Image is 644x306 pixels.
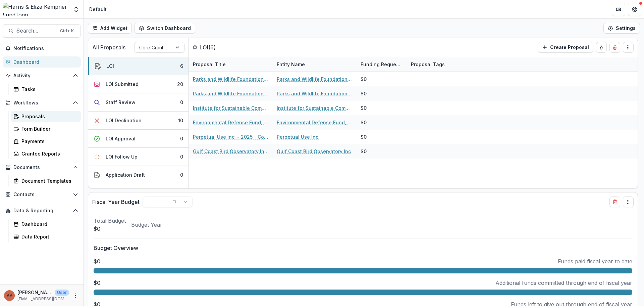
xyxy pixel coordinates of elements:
a: Document Templates [11,175,81,186]
div: 10 [178,117,183,124]
button: Switch Dashboard [135,23,195,34]
p: $0 [94,225,126,233]
div: Funding Requested [357,57,407,72]
button: Application Draft0 [88,166,189,184]
div: LOI Declination [106,117,142,124]
button: Open entity switcher [71,3,81,16]
div: Proposal Tags [407,57,491,72]
a: Perpetual Use Inc. - 2025 - Core Grant Request [193,133,269,140]
div: Vivian Victoria [6,293,12,298]
a: Proposals [11,111,81,122]
p: Total Budget [94,217,126,225]
button: Delete card [609,196,620,207]
button: Search... [3,24,81,38]
div: 0 [180,153,183,160]
div: LOI Follow Up [106,153,138,160]
div: Application Draft [106,171,145,178]
p: Additional funds committed through end of fiscal year [495,279,632,287]
button: Drag [623,42,634,53]
nav: breadcrumb [87,4,109,14]
button: LOI Follow Up0 [88,148,189,166]
div: LOI Submitted [106,81,139,88]
a: Dashboard [11,219,81,230]
button: LOI Approval0 [88,130,189,148]
button: Partners [612,3,625,16]
button: Add Widget [88,23,132,34]
a: Form Builder [11,123,81,134]
div: Ctrl + K [59,27,75,35]
a: Parks and Wildlife Foundation of [US_STATE], Inc. (TPWF) [277,90,353,97]
button: Open Workflows [3,97,81,108]
p: LOI ( 6 ) [200,43,250,51]
a: Dashboard [3,56,81,68]
div: Dashboard [13,58,75,65]
p: $0 [94,257,101,265]
button: toggle-assigned-to-me [596,42,607,53]
div: Form Builder [21,125,75,132]
button: Open Documents [3,162,81,173]
p: Budget Overview [94,244,632,252]
a: Environmental Defense Fund, Inc. [277,119,353,126]
span: Search... [16,28,56,34]
a: Gulf Coast Bird Observatory Inc - 2025 - Core Grant Request [193,148,269,155]
a: Parks and Wildlife Foundation of [US_STATE], Inc. (TPWF) - 2025 - Letter of Interest 2025 [193,76,269,83]
div: 0 [180,99,183,106]
a: Tasks [11,84,81,95]
a: Institute for Sustainable Communities - 2025 - Letter of Interest 2025 [193,104,269,112]
div: LOI Approval [106,135,136,142]
button: Create Proposal [538,42,593,53]
div: 0 [180,171,183,178]
div: Proposals [21,113,75,120]
p: User [55,290,69,296]
button: Open Contacts [3,189,81,200]
a: Grantee Reports [11,148,81,159]
a: Parks and Wildlife Foundation of [US_STATE], Inc. (TPWF) - 2025 - Letter of Interest 2025 [193,90,269,97]
p: Budget Year [131,221,162,229]
button: More [71,292,79,300]
div: 20 [177,81,183,88]
a: Perpetual Use Inc. [277,133,320,140]
a: Parks and Wildlife Foundation of [US_STATE], Inc. (TPWF) [277,76,353,83]
button: Delete card [609,42,620,53]
div: Tasks [21,86,75,93]
a: Gulf Coast Bird Observatory Inc [277,148,351,155]
span: Documents [13,165,70,170]
button: Open Activity [3,70,81,81]
a: Payments [11,136,81,147]
p: Funds paid fiscal year to date [558,257,632,265]
span: Workflows [13,100,70,106]
button: LOI6 [88,57,189,75]
a: Institute for Sustainable Communities [277,104,353,112]
button: Staff Review0 [88,93,189,112]
button: LOI Declination10 [88,112,189,130]
p: Fiscal Year Budget [92,198,140,206]
button: Notifications [3,43,81,54]
div: $0 [361,90,367,97]
div: 0 [180,135,183,142]
div: Proposal Title [189,57,273,72]
span: Data & Reporting [13,208,70,214]
span: Contacts [13,192,70,198]
div: Grantee Reports [21,150,75,157]
div: Data Report [21,233,75,240]
div: 6 [180,62,183,70]
p: All Proposals [92,43,125,51]
button: Settings [603,23,640,34]
div: Entity Name [273,57,357,72]
div: Dashboard [21,221,75,228]
p: [EMAIL_ADDRESS][DOMAIN_NAME] [17,296,69,302]
div: $0 [361,76,367,83]
button: LOI Submitted20 [88,75,189,93]
a: Data Report [11,231,81,242]
div: Payments [21,138,75,145]
button: Open Data & Reporting [3,205,81,216]
div: $0 [361,119,367,126]
div: Default [89,6,107,13]
p: [PERSON_NAME] [17,289,52,296]
div: $0 [361,104,367,112]
button: Get Help [628,3,641,16]
div: Proposal Title [189,61,230,68]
